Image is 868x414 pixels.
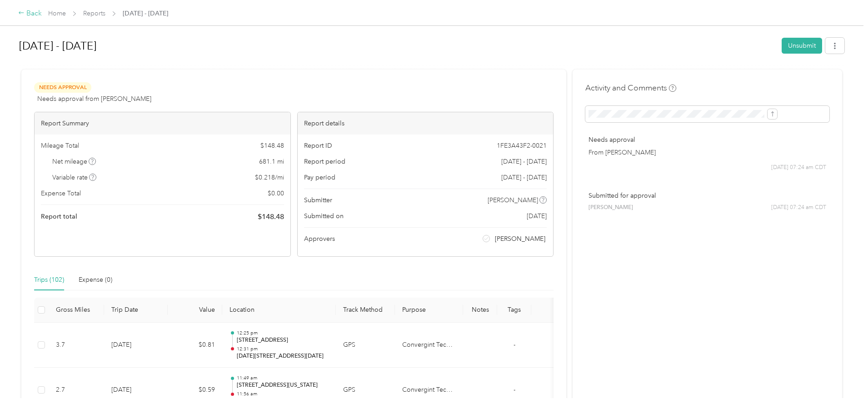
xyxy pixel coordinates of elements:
[495,234,545,244] span: [PERSON_NAME]
[304,195,332,205] span: Submitter
[589,135,826,145] p: Needs approval
[527,211,547,221] span: [DATE]
[237,336,329,344] p: [STREET_ADDRESS]
[41,141,79,150] span: Mileage Total
[104,323,168,368] td: [DATE]
[168,368,222,413] td: $0.59
[168,298,222,323] th: Value
[41,189,81,198] span: Expense Total
[237,375,329,381] p: 11:49 am
[37,94,151,104] span: Needs approval from [PERSON_NAME]
[395,368,463,413] td: Convergint Technologies
[589,204,633,212] span: [PERSON_NAME]
[782,38,822,54] button: Unsubmit
[18,8,42,19] div: Back
[497,298,531,323] th: Tags
[395,323,463,368] td: Convergint Technologies
[501,157,547,166] span: [DATE] - [DATE]
[260,141,284,150] span: $ 148.48
[336,298,395,323] th: Track Method
[514,341,515,349] span: -
[463,298,497,323] th: Notes
[268,189,284,198] span: $ 0.00
[589,191,826,200] p: Submitted for approval
[304,157,345,166] span: Report period
[237,330,329,336] p: 12:25 pm
[237,346,329,352] p: 12:31 pm
[304,234,335,244] span: Approvers
[304,211,344,221] span: Submitted on
[488,195,538,205] span: [PERSON_NAME]
[104,298,168,323] th: Trip Date
[83,10,105,17] a: Reports
[79,275,112,285] div: Expense (0)
[259,157,284,166] span: 681.1 mi
[336,368,395,413] td: GPS
[52,157,96,166] span: Net mileage
[585,82,676,94] h4: Activity and Comments
[41,212,77,221] span: Report total
[48,10,66,17] a: Home
[168,323,222,368] td: $0.81
[336,323,395,368] td: GPS
[255,173,284,182] span: $ 0.218 / mi
[19,35,775,57] h1: Aug 1 - 31, 2025
[589,148,826,157] p: From [PERSON_NAME]
[395,298,463,323] th: Purpose
[237,391,329,397] p: 11:56 am
[34,275,64,285] div: Trips (102)
[304,173,335,182] span: Pay period
[501,173,547,182] span: [DATE] - [DATE]
[237,397,329,405] p: [STREET_ADDRESS]
[49,323,104,368] td: 3.7
[771,204,826,212] span: [DATE] 07:24 am CDT
[237,381,329,389] p: [STREET_ADDRESS][US_STATE]
[49,298,104,323] th: Gross Miles
[497,141,547,150] span: 1FE3A43F2-0021
[123,9,168,18] span: [DATE] - [DATE]
[35,112,290,135] div: Report Summary
[258,211,284,222] span: $ 148.48
[52,173,97,182] span: Variable rate
[222,298,336,323] th: Location
[304,141,332,150] span: Report ID
[237,352,329,360] p: [DATE][STREET_ADDRESS][DATE]
[49,368,104,413] td: 2.7
[817,363,868,414] iframe: Everlance-gr Chat Button Frame
[34,82,91,93] span: Needs Approval
[104,368,168,413] td: [DATE]
[514,386,515,394] span: -
[771,164,826,172] span: [DATE] 07:24 am CDT
[298,112,554,135] div: Report details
